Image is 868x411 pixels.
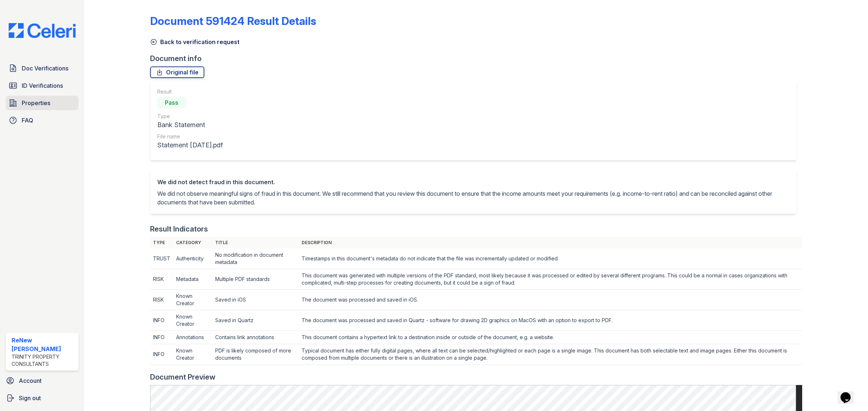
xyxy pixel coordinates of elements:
td: INFO [150,344,173,365]
td: No modification in document metadata [212,248,298,269]
td: Saved in iOS [212,290,298,310]
td: Known Creator [173,290,212,310]
div: Type [157,113,223,120]
td: Authenticity [173,248,212,269]
div: Bank Statement [157,120,223,130]
a: Sign out [3,391,81,405]
div: Result [157,88,223,95]
a: Account [3,373,81,388]
td: INFO [150,310,173,331]
a: Doc Verifications [6,61,78,75]
td: RISK [150,269,173,290]
a: Back to verification request [150,38,239,46]
td: TRUST [150,248,173,269]
td: Known Creator [173,310,212,331]
th: Category [173,237,212,248]
td: The document was processed and saved in Quartz - software for drawing 2D graphics on MacOS with a... [299,310,802,331]
div: We did not detect fraud in this document. [157,178,789,186]
td: Contains link annotations [212,331,298,344]
p: We did not observe meaningful signs of fraud in this document. We still recommend that you review... [157,189,789,207]
a: Original file [150,66,204,78]
div: ReNew [PERSON_NAME] [12,336,76,353]
td: RISK [150,290,173,310]
td: Saved in Quartz [212,310,298,331]
td: PDF is likely composed of more documents [212,344,298,365]
span: Doc Verifications [22,64,68,73]
td: The document was processed and saved in iOS. [299,290,802,310]
td: Annotations [173,331,212,344]
a: FAQ [6,113,78,127]
th: Description [299,237,802,248]
span: Properties [22,99,50,107]
th: Title [212,237,298,248]
div: Pass [157,97,186,108]
td: Timestamps in this document's metadata do not indicate that the file was incrementally updated or... [299,248,802,269]
div: Document Preview [150,372,216,382]
span: ID Verifications [22,81,63,90]
th: Type [150,237,173,248]
div: Statement [DATE].pdf [157,140,223,150]
td: INFO [150,331,173,344]
div: Trinity Property Consultants [12,353,76,368]
div: File name [157,133,223,140]
div: Document info [150,53,802,64]
a: Properties [6,96,78,110]
span: Account [19,376,42,385]
img: CE_Logo_Blue-a8612792a0a2168367f1c8372b55b34899dd931a85d93a1a3d3e32e68fde9ad4.png [3,23,81,38]
iframe: chat widget [838,382,861,404]
td: Multiple PDF standards [212,269,298,290]
td: This document contains a hypertext link to a destination inside or outside of the document, e.g. ... [299,331,802,344]
span: FAQ [22,116,33,125]
td: This document was generated with multiple versions of the PDF standard, most likely because it wa... [299,269,802,290]
td: Typical document has either fully digital pages, where all text can be selected/highlighted or ea... [299,344,802,365]
a: Document 591424 Result Details [150,14,316,27]
td: Known Creator [173,344,212,365]
div: Result Indicators [150,224,208,234]
td: Metadata [173,269,212,290]
span: Sign out [19,394,41,402]
a: ID Verifications [6,78,78,93]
